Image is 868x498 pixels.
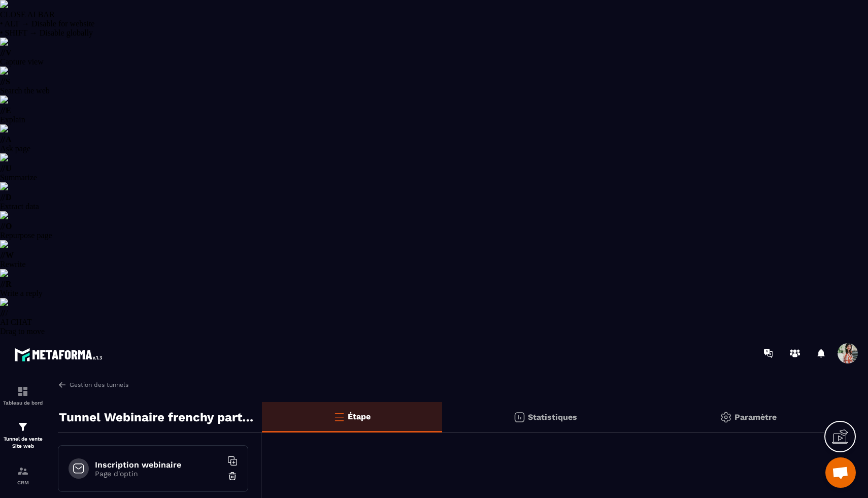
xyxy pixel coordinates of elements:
[17,421,29,433] img: formation
[17,465,29,477] img: formation
[825,457,856,488] div: Ouvrir le chat
[3,457,43,493] a: formationformationCRM
[735,412,777,422] p: Paramètre
[58,380,128,389] a: Gestion des tunnels
[528,412,577,422] p: Statistiques
[348,412,371,421] p: Étape
[3,480,43,485] p: CRM
[58,380,67,389] img: arrow
[3,413,43,457] a: formationformationTunnel de vente Site web
[17,385,29,397] img: formation
[333,411,345,423] img: bars-o.4a397970.svg
[227,471,238,481] img: trash
[95,460,222,470] h6: Inscription webinaire
[59,407,254,427] p: Tunnel Webinaire frenchy partners
[3,436,43,450] p: Tunnel de vente Site web
[14,345,106,364] img: logo
[720,411,732,423] img: setting-gr.5f69749f.svg
[513,411,525,423] img: stats.20deebd0.svg
[95,470,222,478] p: Page d'optin
[3,400,43,406] p: Tableau de bord
[3,378,43,413] a: formationformationTableau de bord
